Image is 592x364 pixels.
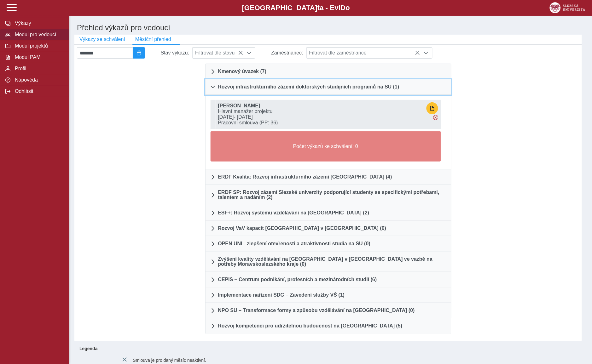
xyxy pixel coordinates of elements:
[340,4,345,12] span: D
[550,2,585,13] img: logo_web_su.png
[130,35,176,44] button: Měsíční přehled
[193,48,243,58] span: Filtrovat dle stavu
[346,4,350,12] span: o
[74,35,130,44] button: Výkazy se schválení
[218,257,446,267] span: Zvýšení kvality vzdělávání na [GEOGRAPHIC_DATA] v [GEOGRAPHIC_DATA] ve vazbě na potřeby Moravskos...
[13,20,64,26] span: Výkazy
[145,47,193,59] div: Stav výkazu:
[13,66,64,71] span: Profil
[307,48,420,58] span: Filtrovat dle zaměstnance
[218,84,399,89] span: Rozvoj infrastrukturního zázemí doktorských studijních programů na SU (1)
[13,77,64,83] span: Nápověda
[218,241,371,246] span: OPEN UNI - zlepšení otevřenosti a atraktivnosti studia na SU (0)
[218,190,446,200] span: ERDF SP: Rozvoj zázemí Slezské univerzity podporující studenty se specifickými potřebami, talente...
[133,47,145,59] button: 2025/08
[13,43,64,49] span: Modul projektů
[13,32,64,37] span: Modul pro vedoucí
[211,131,441,162] button: Počet výkazů ke schválení: 0
[218,293,345,298] span: Implementace nařízení SDG – Zavedení služby VŠ (1)
[19,4,573,12] b: [GEOGRAPHIC_DATA] a - Evi
[79,37,125,42] span: Výkazy se schválení
[216,120,424,126] span: Pracovní smlouva (PP: 36)
[218,69,267,74] span: Kmenový úvazek (7)
[218,308,415,313] span: NPO SU – Transformace formy a způsobu vzdělávání na [GEOGRAPHIC_DATA] (0)
[133,358,206,363] span: Smlouva je pro daný měsíc neaktivní.
[216,114,424,120] span: [DATE]
[74,21,587,35] h1: Přehled výkazů pro vedoucí
[216,144,436,149] span: Počet výkazů ke schválení: 0
[218,103,260,108] b: [PERSON_NAME]
[317,4,320,12] span: t
[77,344,579,354] b: Legenda
[218,226,386,231] span: Rozvoj VaV kapacit [GEOGRAPHIC_DATA] v [GEOGRAPHIC_DATA] (0)
[218,174,392,179] span: ERDF Kvalita: Rozvoj infrastrukturního zázemí [GEOGRAPHIC_DATA] (4)
[255,47,306,59] div: Zaměstnanec:
[135,37,171,42] span: Měsíční přehled
[234,114,253,120] span: - [DATE]
[13,54,64,60] span: Modul PAM
[218,210,369,215] span: ESF+: Rozvoj systému vzdělávání na [GEOGRAPHIC_DATA] (2)
[218,323,403,328] span: Rozvoj kompetencí pro udržitelnou budoucnost na [GEOGRAPHIC_DATA] (5)
[13,88,64,94] span: Odhlásit
[433,115,438,120] span: Výkaz obsahuje závažné chyby.
[218,277,377,282] span: CEPIS – Centrum podnikání, profesních a mezinárodních studií (6)
[216,109,424,114] span: Hlavní manažer projektu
